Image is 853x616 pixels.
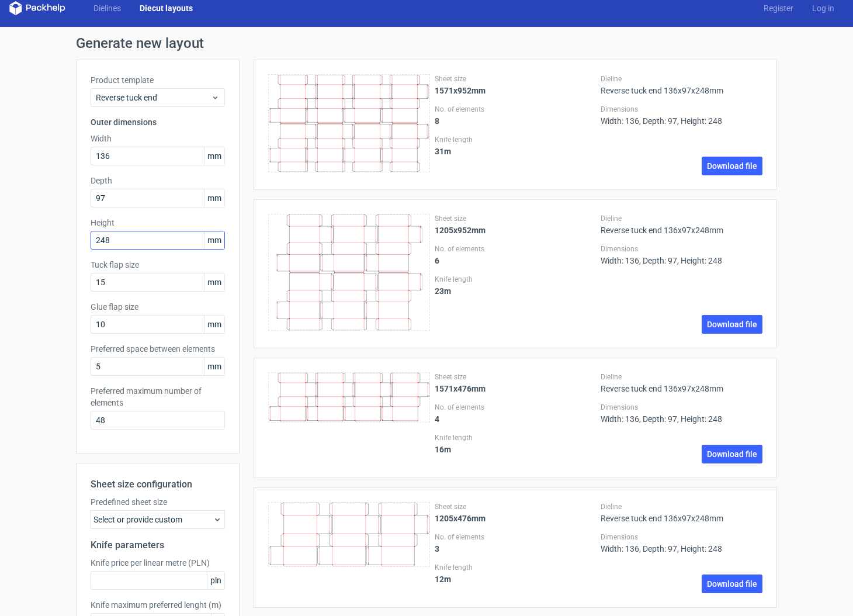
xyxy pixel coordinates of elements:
[91,496,225,508] label: Predefined sheet size
[435,74,597,84] label: Sheet size
[601,74,762,95] div: Reverse tuck end 136x97x248mm
[702,445,762,463] a: Download file
[435,116,439,126] strong: 8
[204,316,224,333] span: mm
[435,214,597,223] label: Sheet size
[207,572,224,589] span: pln
[204,147,224,165] span: mm
[601,105,762,126] div: Width: 136, Depth: 97, Height: 248
[754,2,803,14] a: Register
[96,92,211,103] span: Reverse tuck end
[435,433,597,442] label: Knife length
[91,175,225,186] label: Depth
[435,384,486,393] strong: 1571x476mm
[601,214,762,223] label: Dieline
[76,36,777,50] h1: Generate new layout
[435,514,486,523] strong: 1205x476mm
[435,403,597,412] label: No. of elements
[130,2,202,14] a: Diecut layouts
[91,599,225,611] label: Knife maximum preferred lenght (m)
[435,414,439,424] strong: 4
[435,286,451,296] strong: 23 m
[204,231,224,249] span: mm
[435,135,597,144] label: Knife length
[435,372,597,382] label: Sheet size
[204,274,224,291] span: mm
[91,116,225,128] h3: Outer dimensions
[435,275,597,284] label: Knife length
[702,315,762,334] a: Download file
[803,2,844,14] a: Log in
[204,189,224,207] span: mm
[601,214,762,235] div: Reverse tuck end 136x97x248mm
[601,372,762,382] label: Dieline
[91,133,225,144] label: Width
[91,343,225,355] label: Preferred space between elements
[435,244,597,254] label: No. of elements
[601,403,762,412] label: Dimensions
[601,105,762,114] label: Dimensions
[435,147,451,156] strong: 31 m
[91,259,225,271] label: Tuck flap size
[91,538,225,552] h2: Knife parameters
[435,256,439,265] strong: 6
[91,385,225,409] label: Preferred maximum number of elements
[91,301,225,313] label: Glue flap size
[435,226,486,235] strong: 1205x952mm
[204,358,224,375] span: mm
[435,532,597,542] label: No. of elements
[84,2,130,14] a: Dielines
[601,532,762,542] label: Dimensions
[601,502,762,523] div: Reverse tuck end 136x97x248mm
[601,372,762,393] div: Reverse tuck end 136x97x248mm
[702,575,762,593] a: Download file
[91,74,225,86] label: Product template
[601,502,762,511] label: Dieline
[435,105,597,114] label: No. of elements
[702,157,762,175] a: Download file
[435,544,439,553] strong: 3
[601,532,762,553] div: Width: 136, Depth: 97, Height: 248
[601,244,762,254] label: Dimensions
[91,217,225,229] label: Height
[601,244,762,265] div: Width: 136, Depth: 97, Height: 248
[435,86,486,95] strong: 1571x952mm
[601,74,762,84] label: Dieline
[435,502,597,511] label: Sheet size
[91,557,225,569] label: Knife price per linear metre (PLN)
[91,510,225,529] div: Select or provide custom
[435,445,451,454] strong: 16 m
[91,477,225,492] h2: Sheet size configuration
[435,575,451,584] strong: 12 m
[435,563,597,572] label: Knife length
[601,403,762,424] div: Width: 136, Depth: 97, Height: 248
